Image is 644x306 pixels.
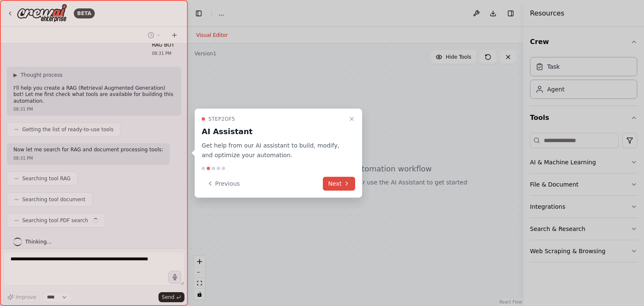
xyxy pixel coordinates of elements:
button: Close walkthrough [347,114,357,124]
button: Hide left sidebar [193,8,205,19]
span: Step 2 of 5 [208,116,235,122]
button: Previous [202,176,245,190]
h3: AI Assistant [202,126,345,137]
p: Get help from our AI assistant to build, modify, and optimize your automation. [202,141,345,160]
button: Next [323,176,355,190]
